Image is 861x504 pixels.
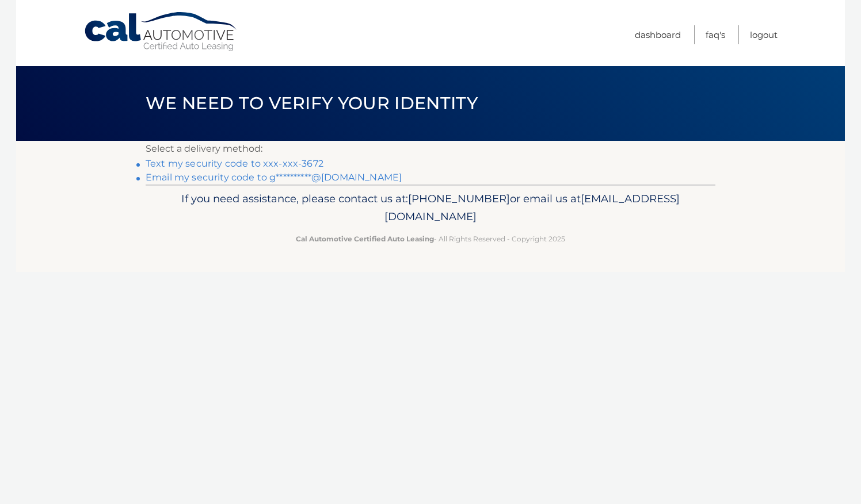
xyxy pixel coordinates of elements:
[146,93,478,114] span: We need to verify your identity
[408,192,510,205] span: [PHONE_NUMBER]
[153,233,708,245] p: - All Rights Reserved - Copyright 2025
[706,25,725,44] a: FAQ's
[146,158,323,169] a: Text my security code to xxx-xxx-3672
[750,25,778,44] a: Logout
[635,25,681,44] a: Dashboard
[153,190,708,226] p: If you need assistance, please contact us at: or email us at
[146,141,715,157] p: Select a delivery method:
[146,172,402,183] a: Email my security code to g**********@[DOMAIN_NAME]
[296,234,434,243] strong: Cal Automotive Certified Auto Leasing
[83,11,239,52] a: Cal Automotive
